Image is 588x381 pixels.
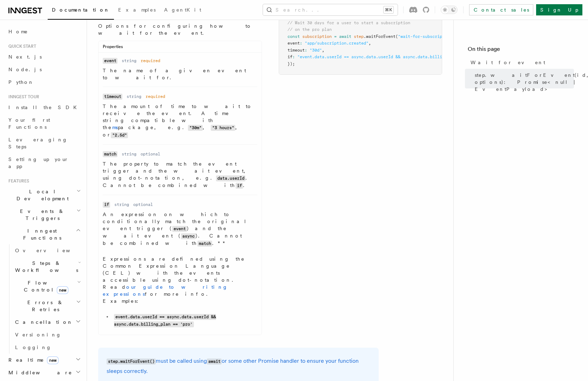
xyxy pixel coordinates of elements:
a: Logging [12,341,82,354]
span: Cancellation [12,319,73,326]
span: AgentKit [164,7,201,13]
span: Steps & Workflows [12,260,78,274]
a: Contact sales [469,4,533,15]
a: our guide to writing expressions [103,284,228,297]
span: ( [396,34,398,39]
code: "30m" [188,125,203,131]
span: const [288,34,300,39]
span: Documentation [52,7,110,13]
a: ms [112,125,118,130]
span: if [288,54,292,59]
span: new [47,356,59,364]
span: Quick start [6,44,36,49]
p: The property to match the event trigger and the wait event, using dot-notation, e.g. . Cannot be ... [103,160,257,189]
code: step.waitForEvent() [107,359,156,365]
a: Node.js [6,63,82,76]
code: event.data.userId == async.data.userId && async.data.billing_plan == 'pro' [114,314,216,327]
span: = [334,34,337,39]
code: "2.5d" [111,132,128,138]
span: "app/subscription.created" [305,41,369,46]
code: await [207,359,222,365]
code: async [181,233,196,239]
span: : [292,54,295,59]
span: Wait for event [471,59,545,66]
span: Versioning [15,332,61,337]
p: Expressions are defined using the Common Expression Language (CEL) with the events accessible usi... [103,255,257,305]
a: Next.js [6,51,82,63]
p: The amount of time to wait to receive the event. A time string compatible with the package, e.g. ... [103,103,257,139]
span: subscription [302,34,332,39]
dd: string [127,94,141,99]
kbd: ⌘K [384,6,393,13]
span: new [57,286,68,294]
button: Errors & Retries [12,296,82,316]
a: Sign Up [536,4,582,15]
span: Logging [15,345,52,350]
a: step.waitForEvent(id, options): Promise<null | EventPayload> [472,69,574,95]
a: Your first Functions [6,114,82,133]
span: Middleware [6,369,72,376]
a: Home [6,25,82,38]
a: Documentation [48,2,114,20]
span: await [339,34,351,39]
h4: On this page [468,45,574,56]
span: Overview [15,248,87,253]
button: Realtimenew [6,354,82,366]
span: , [322,48,324,53]
span: Leveraging Steps [8,137,68,149]
button: Inngest Functions [6,225,82,244]
span: Features [6,178,29,184]
a: Overview [12,244,82,257]
code: match [197,241,212,247]
button: Search...⌘K [263,4,398,15]
span: Inngest tour [6,94,39,100]
a: Setting up your app [6,153,82,173]
a: Examples [114,2,160,19]
span: }); [288,61,295,66]
p: The name of a given event to wait for. [103,67,257,81]
div: Inngest Functions [6,244,82,354]
button: Local Development [6,185,82,205]
span: Home [8,28,28,35]
span: .waitForEvent [364,34,396,39]
span: Errors & Retries [12,299,76,313]
dd: required [146,94,165,99]
span: step [354,34,364,39]
span: Events & Triggers [6,208,76,222]
button: Events & Triggers [6,205,82,225]
button: Toggle dark mode [441,6,458,14]
a: Install the SDK [6,101,82,114]
a: Leveraging Steps [6,133,82,153]
span: Install the SDK [8,105,81,110]
span: Next.js [8,54,42,60]
button: Middleware [6,366,82,379]
span: Setting up your app [8,156,69,169]
code: match [103,151,117,157]
span: Realtime [6,356,59,363]
div: Properties [99,44,262,53]
span: // on the pro plan [288,27,332,32]
span: event [288,41,300,46]
span: : [305,48,307,53]
span: Inngest Functions [6,227,76,241]
dd: string [114,202,129,207]
dd: required [141,58,160,63]
dd: optional [133,202,153,207]
code: event [103,58,117,64]
span: "wait-for-subscription" [398,34,454,39]
a: AgentKit [160,2,205,19]
code: data.userId [216,175,245,181]
dd: optional [141,151,160,157]
code: if [236,183,243,189]
p: must be called using or some other Promise handler to ensure your function sleeps correctly. [107,356,370,376]
code: timeout [103,94,122,100]
a: Python [6,76,82,88]
span: Examples [118,7,156,13]
button: Steps & Workflows [12,257,82,276]
span: Node.js [8,67,42,72]
a: Wait for event [468,56,574,69]
span: timeout [288,48,305,53]
code: if [103,202,110,208]
span: Your first Functions [8,117,50,130]
code: event [172,226,187,232]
